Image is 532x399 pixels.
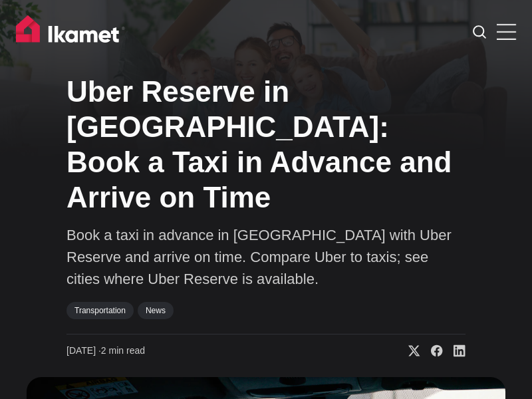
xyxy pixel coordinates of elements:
[443,344,465,358] a: Share on Linkedin
[66,74,465,215] h1: Uber Reserve in [GEOGRAPHIC_DATA]: Book a Taxi in Advance and Arrive on Time
[16,15,125,49] img: Ikamet home
[66,224,465,290] p: Book a taxi in advance in [GEOGRAPHIC_DATA] with Uber Reserve and arrive on time. Compare Uber to...
[66,345,101,356] span: [DATE] ∙
[66,302,134,319] a: Transportation
[66,344,145,358] time: 2 min read
[398,344,420,358] a: Share on X
[138,302,174,319] a: News
[420,344,443,358] a: Share on Facebook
